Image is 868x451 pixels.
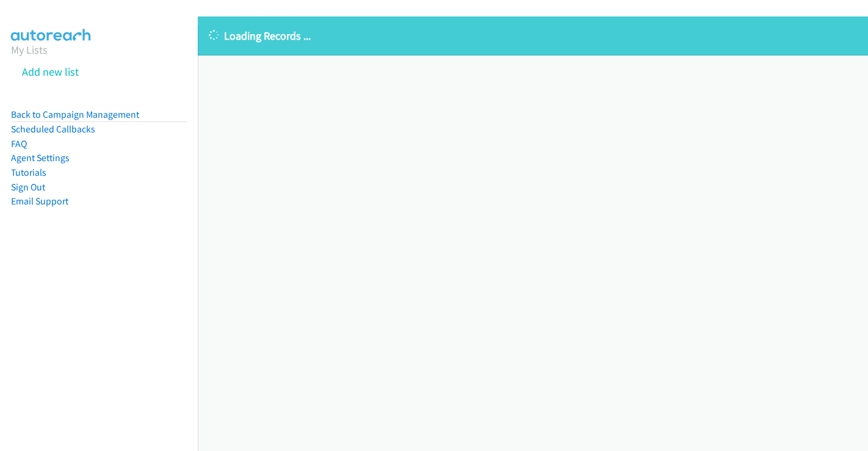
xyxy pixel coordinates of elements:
[11,195,68,207] a: Email Support
[11,109,139,120] a: Back to Campaign Management
[209,27,857,44] p: Loading Records ...
[11,123,95,135] a: Scheduled Callbacks
[11,138,27,150] a: FAQ
[22,65,79,79] a: Add new list
[11,181,45,193] a: Sign Out
[11,152,70,164] a: Agent Settings
[11,43,48,57] a: My Lists
[11,167,46,178] a: Tutorials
